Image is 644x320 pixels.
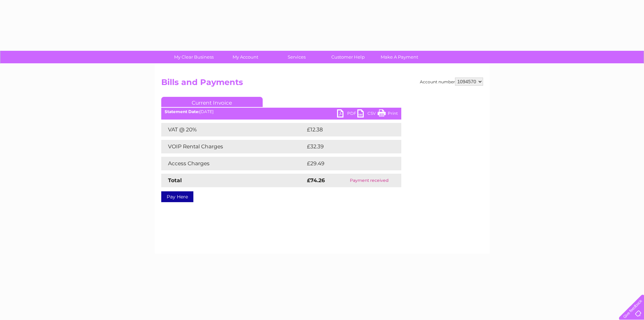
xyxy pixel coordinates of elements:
[305,123,387,136] td: £12.38
[337,109,357,119] a: PDF
[161,191,193,202] a: Pay Here
[269,51,325,63] a: Services
[372,51,427,63] a: Make A Payment
[161,140,305,153] td: VOIP Rental Charges
[165,109,199,114] b: Statement Date:
[161,109,401,114] div: [DATE]
[161,97,263,107] a: Current Invoice
[168,177,182,184] strong: Total
[337,174,401,187] td: Payment received
[166,51,222,63] a: My Clear Business
[320,51,376,63] a: Customer Help
[161,157,305,170] td: Access Charges
[357,109,378,119] a: CSV
[305,157,388,170] td: £29.49
[420,78,483,86] div: Account number
[378,109,398,119] a: Print
[217,51,273,63] a: My Account
[307,177,325,184] strong: £74.26
[305,140,387,153] td: £32.39
[161,123,305,136] td: VAT @ 20%
[161,78,483,90] h2: Bills and Payments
